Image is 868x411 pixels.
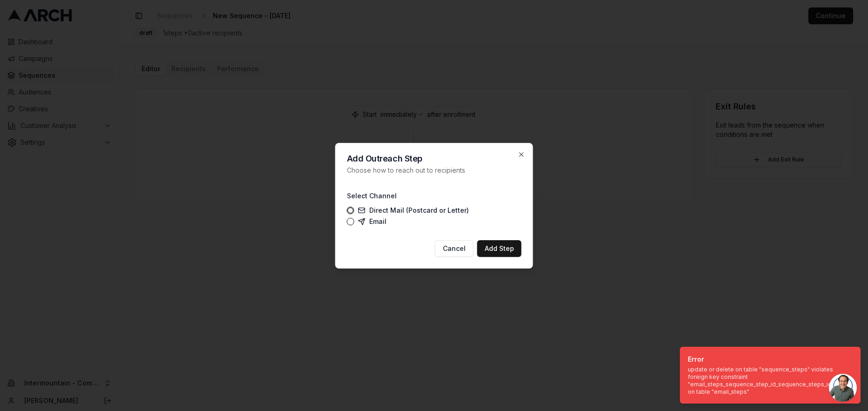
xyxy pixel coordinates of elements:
label: Email [358,218,387,225]
button: Cancel [435,240,474,257]
h2: Add Outreach Step [347,155,522,163]
label: Direct Mail (Postcard or Letter) [358,207,469,214]
p: Choose how to reach out to recipients [347,166,522,175]
button: Add Step [477,240,522,257]
label: Select Channel [347,192,397,200]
